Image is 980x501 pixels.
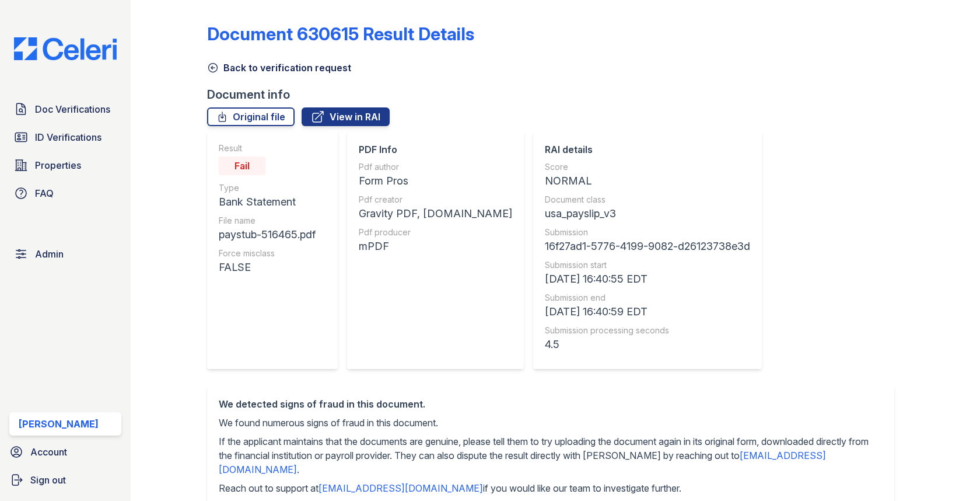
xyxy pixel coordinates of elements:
div: 16f27ad1-5776-4199-9082-d26123738e3d [545,238,750,255]
div: Submission processing seconds [545,325,750,336]
a: Admin [9,242,121,266]
a: Properties [9,154,121,177]
div: PDF Info [359,142,512,156]
a: Sign out [5,468,126,492]
a: FAQ [9,182,121,205]
span: Properties [35,158,81,172]
div: NORMAL [545,173,750,189]
a: View in RAI [302,107,390,126]
div: Pdf producer [359,227,512,238]
span: . [297,464,299,475]
div: Document class [545,194,750,206]
div: Result [219,142,316,154]
div: File name [219,215,316,227]
div: Document info [207,86,903,103]
img: CE_Logo_Blue-a8612792a0a2168367f1c8372b55b34899dd931a85d93a1a3d3e32e68fde9ad4.png [5,37,126,60]
div: [PERSON_NAME] [19,417,99,431]
div: Gravity PDF, [DOMAIN_NAME] [359,206,512,222]
div: mPDF [359,238,512,255]
div: Fail [219,156,265,175]
div: 4.5 [545,336,750,353]
span: ID Verifications [35,130,101,144]
span: Doc Verifications [35,102,110,116]
div: Score [545,161,750,173]
p: Reach out to support at if you would like our team to investigate further. [219,481,882,495]
a: [EMAIL_ADDRESS][DOMAIN_NAME] [318,482,483,494]
div: Type [219,182,316,194]
div: Pdf author [359,161,512,173]
div: FALSE [219,259,316,276]
span: Admin [35,247,64,261]
div: Pdf creator [359,194,512,206]
a: Original file [207,107,295,126]
div: Force misclass [219,248,316,259]
a: Doc Verifications [9,98,121,121]
p: If the applicant maintains that the documents are genuine, please tell them to try uploading the ... [219,434,882,476]
div: [DATE] 16:40:55 EDT [545,271,750,287]
a: Back to verification request [207,61,351,75]
a: ID Verifications [9,126,121,149]
div: Form Pros [359,173,512,189]
div: paystub-516465.pdf [219,227,316,243]
div: Submission start [545,259,750,271]
span: Account [30,445,67,459]
div: [DATE] 16:40:59 EDT [545,304,750,320]
a: Document 630615 Result Details [207,23,474,44]
a: Account [5,440,126,464]
div: Submission [545,227,750,238]
div: Submission end [545,292,750,304]
div: Bank Statement [219,194,316,210]
div: We detected signs of fraud in this document. [219,397,882,411]
div: RAI details [545,142,750,156]
span: Sign out [30,473,66,487]
span: FAQ [35,186,54,200]
div: usa_payslip_v3 [545,206,750,222]
p: We found numerous signs of fraud in this document. [219,416,882,430]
